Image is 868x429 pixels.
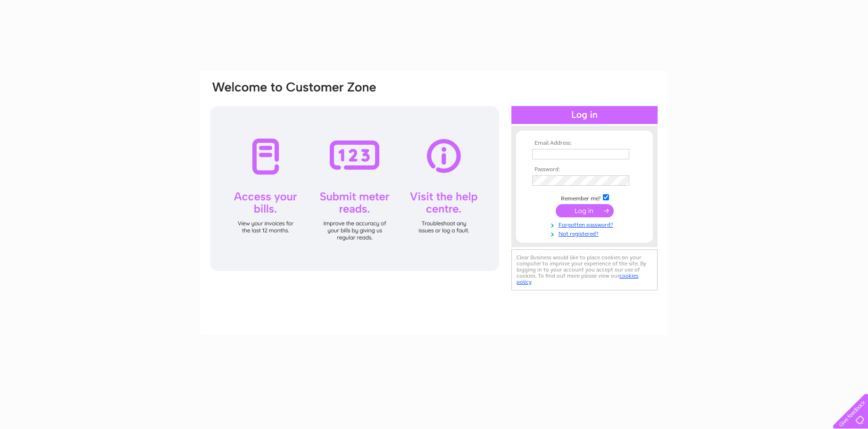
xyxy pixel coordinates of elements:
td: Remember me? [530,193,639,202]
th: Password: [530,166,639,173]
a: Not registered? [532,229,639,238]
a: Forgotten password? [532,220,639,229]
input: Submit [556,204,614,217]
div: Clear Business would like to place cookies on your computer to improve your experience of the sit... [511,249,658,290]
th: Email Address: [530,140,639,147]
a: cookies policy [517,272,638,285]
